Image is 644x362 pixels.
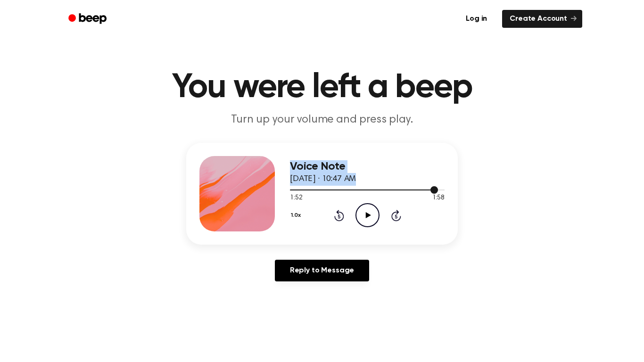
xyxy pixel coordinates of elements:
a: Reply to Message [275,260,369,281]
a: Create Account [502,10,582,28]
h1: You were left a beep [81,71,563,105]
span: 1:58 [432,193,445,203]
p: Turn up your volume and press play. [141,112,503,128]
span: [DATE] · 10:47 AM [290,175,356,183]
span: 1:52 [290,193,302,203]
a: Beep [62,10,115,28]
button: 1.0x [290,207,304,223]
a: Log in [456,8,496,30]
h3: Voice Note [290,160,445,173]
